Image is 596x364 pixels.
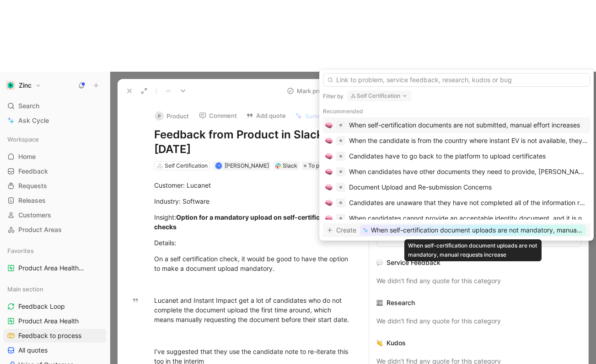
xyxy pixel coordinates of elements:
[349,135,588,146] div: When the candidate is from the country where instant EV is not available, they'd like to be able ...
[349,197,588,208] div: Candidates are unaware that they have not completed all of the information required
[323,93,344,100] div: Filter by
[336,225,356,236] span: Create
[349,151,546,162] div: Candidates have to go back to the platform to upload certificates
[347,90,412,101] button: Self Certification
[349,166,588,177] div: When candidates have other documents they need to provide, [PERSON_NAME] doesn't provide a way fo...
[349,213,588,224] div: When candidates cannot provide an acceptable identity document, and it is not required for the cr...
[325,121,333,129] img: 🧠
[349,182,492,193] div: Document Upload and Re-submission Concerns
[371,225,583,236] span: When self-certification document uploads are not mandatory, manual requests increase
[325,153,333,160] img: 🧠
[325,184,333,191] img: 🧠
[323,73,590,87] input: Link to problem, service feedback, research, kudos or bug
[323,106,590,117] div: Recommended
[325,168,333,175] img: 🧠
[325,137,333,144] img: 🧠
[349,120,580,131] div: When self-certification documents are not submitted, manual effort increases
[325,215,333,222] img: 🧠
[325,199,333,206] img: 🧠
